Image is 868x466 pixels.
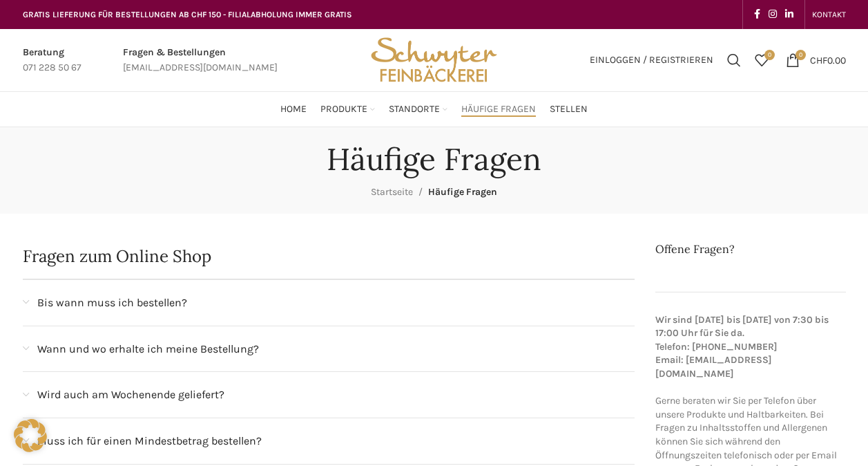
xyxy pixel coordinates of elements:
[655,314,829,339] strong: Wir sind [DATE] bis [DATE] von 7:30 bis 17:00 Uhr für Sie da.
[37,340,259,358] span: Wann und wo erhalte ich meine Bestellung?
[748,46,775,74] a: 0
[320,103,367,116] span: Produkte
[812,1,846,28] a: KONTAKT
[764,5,781,24] a: Instagram social link
[280,95,307,123] a: Home
[655,354,772,380] strong: Email: [EMAIL_ADDRESS][DOMAIN_NAME]
[750,5,764,24] a: Facebook social link
[280,103,307,116] span: Home
[720,46,748,74] a: Suchen
[810,54,827,66] span: CHF
[655,241,846,257] h2: Offene Fragen?
[461,103,536,116] span: Häufige Fragen
[550,95,588,123] a: Stellen
[764,50,775,60] span: 0
[805,1,853,28] div: Secondary navigation
[461,95,536,123] a: Häufige Fragen
[389,95,447,123] a: Standorte
[37,386,224,404] span: Wird auch am Wochenende geliefert?
[123,45,278,76] a: Infobox link
[779,46,853,74] a: 0 CHF0.00
[37,432,262,450] span: Muss ich für einen Mindestbetrag bestellen?
[810,54,846,66] bdi: 0.00
[23,248,635,265] h2: Fragen zum Online Shop
[37,294,187,312] span: Bis wann muss ich bestellen?
[23,45,81,76] a: Infobox link
[23,10,352,19] span: GRATIS LIEFERUNG FÜR BESTELLUNGEN AB CHF 150 - FILIALABHOLUNG IMMER GRATIS
[16,95,853,123] div: Main navigation
[655,341,778,353] strong: Telefon: [PHONE_NUMBER]
[795,50,806,60] span: 0
[550,103,588,116] span: Stellen
[371,186,413,198] a: Startseite
[389,103,440,116] span: Standorte
[781,5,798,24] a: Linkedin social link
[812,10,846,19] span: KONTAKT
[590,55,713,65] span: Einloggen / Registrieren
[748,46,775,74] div: Meine Wunschliste
[583,46,720,74] a: Einloggen / Registrieren
[327,141,541,178] h1: Häufige Fragen
[366,29,501,91] img: Bäckerei Schwyter
[320,95,375,123] a: Produkte
[366,53,501,65] a: Site logo
[428,186,497,198] span: Häufige Fragen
